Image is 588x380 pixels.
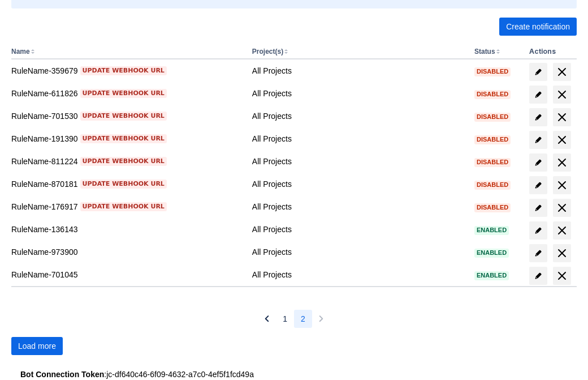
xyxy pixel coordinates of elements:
[252,133,465,144] div: All Projects
[474,136,511,143] span: Disabled
[252,246,465,258] div: All Projects
[18,337,56,355] span: Load more
[83,134,165,143] span: Update webhook URL
[83,112,165,121] span: Update webhook URL
[555,269,569,283] span: delete
[474,204,511,211] span: Disabled
[20,369,568,380] div: : jc-df640c46-6f09-4632-a7c0-4ef5f1fcd49a
[83,89,165,98] span: Update webhook URL
[11,201,243,212] div: RuleName-176917
[534,271,543,280] span: edit
[312,310,330,328] button: Next
[252,156,465,167] div: All Projects
[555,88,569,101] span: delete
[534,226,543,235] span: edit
[83,180,165,189] span: Update webhook URL
[474,272,509,279] span: Enabled
[506,18,570,36] span: Create notification
[252,88,465,99] div: All Projects
[11,133,243,144] div: RuleName-191390
[474,69,511,75] span: Disabled
[11,48,30,55] button: Name
[534,249,543,258] span: edit
[474,159,511,165] span: Disabled
[534,158,543,167] span: edit
[11,224,243,235] div: RuleName-136143
[252,65,465,76] div: All Projects
[11,88,243,99] div: RuleName-611826
[555,156,569,169] span: delete
[20,370,104,379] strong: Bot Connection Token
[258,310,330,328] nav: Pagination
[11,337,63,355] button: Load more
[11,246,243,258] div: RuleName-973900
[252,201,465,212] div: All Projects
[283,310,287,328] span: 1
[11,156,243,167] div: RuleName-811224
[555,224,569,237] span: delete
[534,113,543,122] span: edit
[525,45,577,59] th: Actions
[474,227,509,233] span: Enabled
[83,66,165,75] span: Update webhook URL
[301,310,305,328] span: 2
[555,201,569,215] span: delete
[258,310,276,328] button: Previous
[474,114,511,120] span: Disabled
[276,310,294,328] button: Page 1
[555,178,569,192] span: delete
[534,67,543,76] span: edit
[252,178,465,190] div: All Projects
[83,202,165,211] span: Update webhook URL
[555,246,569,260] span: delete
[83,157,165,166] span: Update webhook URL
[555,110,569,124] span: delete
[474,48,495,55] button: Status
[534,135,543,144] span: edit
[11,269,243,280] div: RuleName-701045
[474,250,509,256] span: Enabled
[534,181,543,190] span: edit
[11,65,243,76] div: RuleName-359679
[11,178,243,190] div: RuleName-870181
[252,224,465,235] div: All Projects
[474,182,511,188] span: Disabled
[555,65,569,79] span: delete
[252,269,465,280] div: All Projects
[252,110,465,122] div: All Projects
[555,133,569,147] span: delete
[252,48,283,55] button: Project(s)
[534,90,543,99] span: edit
[499,18,577,36] button: Create notification
[11,110,243,122] div: RuleName-701530
[294,310,312,328] button: Page 2
[534,203,543,212] span: edit
[474,91,511,97] span: Disabled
